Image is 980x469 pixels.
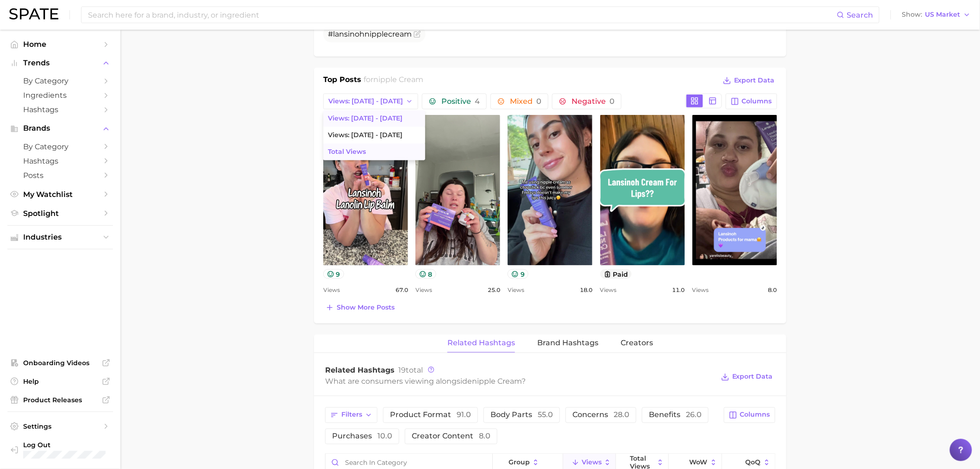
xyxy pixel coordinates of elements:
span: 67.0 [396,285,408,296]
span: Log Out [23,441,148,449]
span: Hashtags [23,157,97,165]
span: 4 [475,97,480,106]
span: body parts [490,412,553,419]
a: Hashtags [7,154,113,168]
img: SPATE [9,8,58,19]
span: 8.0 [768,285,777,296]
span: Industries [23,233,97,241]
span: Show more posts [337,304,395,311]
span: nipple cream [472,377,521,386]
span: nipple cream [374,75,424,84]
a: Hashtags [7,102,113,117]
span: Views [415,285,432,296]
button: Export Data [721,74,777,87]
input: Search here for a brand, industry, or ingredient [87,7,837,23]
button: 8 [415,269,436,279]
a: Ingredients [7,88,113,102]
span: Export Data [734,76,775,84]
h2: for [364,74,424,88]
a: Posts [7,168,113,183]
span: Views: [DATE] - [DATE] [328,114,402,122]
a: My Watchlist [7,187,113,202]
span: 11.0 [672,285,685,296]
span: 0 [536,97,541,106]
span: Search [847,11,873,19]
a: Onboarding Videos [7,356,113,370]
span: Filters [341,411,362,419]
span: Hashtags [23,105,97,114]
span: cream [388,30,412,38]
span: Help [23,377,97,386]
button: Show more posts [323,301,397,314]
span: Views [600,285,617,296]
span: product format [390,412,471,419]
span: Brand Hashtags [537,339,598,348]
span: Onboarding Videos [23,359,97,367]
span: Views: [DATE] - [DATE] [328,131,402,139]
span: Home [23,40,97,49]
span: My Watchlist [23,190,97,199]
span: 55.0 [538,411,553,419]
button: 9 [323,269,344,279]
span: 18.0 [580,285,593,296]
span: Views: [DATE] - [DATE] [328,97,403,105]
span: by Category [23,76,97,85]
span: concerns [572,412,629,419]
span: Spotlight [23,209,97,218]
span: Export Data [732,373,773,381]
button: Export Data [719,371,775,384]
span: Views [582,459,602,466]
span: WoW [690,459,708,466]
a: Log out. Currently logged in with e-mail lauren.alexander@emersongroup.com. [7,438,113,462]
a: Settings [7,419,113,433]
span: 8.0 [479,432,490,441]
button: Columns [724,407,775,423]
span: Positive [441,98,480,105]
span: Posts [23,171,97,180]
div: What are consumers viewing alongside ? [325,375,714,388]
span: 28.0 [614,411,629,419]
span: Trends [23,59,97,67]
a: Home [7,37,113,51]
span: Mixed [510,98,541,105]
span: Columns [740,411,770,419]
span: by Category [23,142,97,151]
button: Views: [DATE] - [DATE] [323,94,418,109]
span: Product Releases [23,396,97,404]
span: Brands [23,124,97,133]
button: Brands [7,121,113,135]
button: ShowUS Market [900,9,973,21]
a: Product Releases [7,393,113,407]
span: Related Hashtags [447,339,515,348]
span: 19 [398,366,406,375]
span: Total Views [328,148,366,156]
span: 26.0 [686,411,702,419]
a: by Category [7,74,113,88]
span: nipple [364,30,388,38]
span: Views [508,285,524,296]
button: paid [600,269,632,279]
span: Views [323,285,340,296]
span: Show [902,12,923,17]
a: Help [7,374,113,388]
span: QoQ [746,459,761,466]
span: group [509,459,530,466]
a: Spotlight [7,206,113,221]
span: Ingredients [23,91,97,100]
button: 9 [508,269,528,279]
span: 0 [609,97,615,106]
span: 10.0 [377,432,392,441]
ul: Views: [DATE] - [DATE] [323,110,425,160]
span: Negative [572,98,615,105]
span: benefits [649,412,702,419]
span: total [398,366,423,375]
span: Columns [742,97,772,105]
span: purchases [332,433,392,440]
span: Views [692,285,709,296]
span: creator content [412,433,490,440]
span: Settings [23,422,97,431]
span: 25.0 [488,285,500,296]
span: 91.0 [457,411,471,419]
button: Filters [325,407,377,423]
button: Trends [7,56,113,70]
